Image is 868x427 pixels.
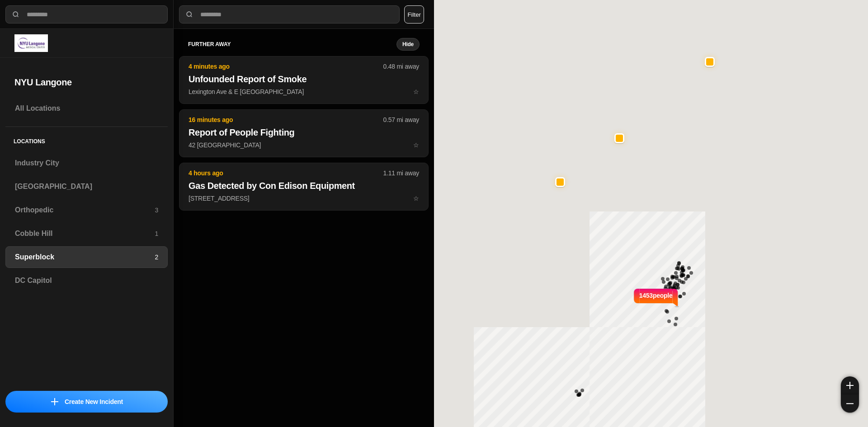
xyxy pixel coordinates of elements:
img: search [185,10,194,19]
a: Orthopedic3 [5,199,168,221]
p: 2 [155,253,158,262]
p: 1 [155,229,158,238]
h3: DC Capitol [15,275,158,286]
a: 4 minutes ago0.48 mi awayUnfounded Report of SmokeLexington Ave & E [GEOGRAPHIC_DATA]star [179,88,429,95]
button: 16 minutes ago0.57 mi awayReport of People Fighting42 [GEOGRAPHIC_DATA]star [179,109,429,157]
p: Create New Incident [65,397,123,406]
h5: Locations [5,127,168,152]
h3: [GEOGRAPHIC_DATA] [15,181,158,192]
p: 0.57 mi away [383,115,419,124]
a: Cobble Hill1 [5,223,168,244]
button: Filter [404,5,424,23]
h2: Gas Detected by Con Edison Equipment [189,179,419,192]
h2: NYU Langone [14,76,159,89]
a: 16 minutes ago0.57 mi awayReport of People Fighting42 [GEOGRAPHIC_DATA]star [179,141,429,149]
a: [GEOGRAPHIC_DATA] [5,176,168,197]
span: star [413,195,419,202]
p: 1.11 mi away [383,169,419,178]
h3: Cobble Hill [15,228,155,239]
small: Hide [402,41,414,48]
img: logo [14,34,48,52]
h2: Unfounded Report of Smoke [189,73,419,85]
p: 3 [155,206,158,215]
h3: Orthopedic [15,205,155,216]
button: 4 hours ago1.11 mi awayGas Detected by Con Edison Equipment[STREET_ADDRESS]star [179,163,429,211]
span: star [413,88,419,95]
h2: Report of People Fighting [189,126,419,139]
button: iconCreate New Incident [5,391,168,413]
h3: Industry City [15,158,158,169]
p: 1453 people [639,291,673,311]
a: DC Capitol [5,270,168,291]
img: notch [673,287,679,307]
button: Hide [396,38,420,51]
span: star [413,141,419,149]
img: icon [51,398,58,405]
p: [STREET_ADDRESS] [189,194,419,203]
button: zoom-out [841,394,859,413]
img: zoom-out [846,400,854,407]
p: Lexington Ave & E [GEOGRAPHIC_DATA] [189,87,419,96]
a: Industry City [5,152,168,174]
p: 4 hours ago [189,169,383,178]
p: 42 [GEOGRAPHIC_DATA] [189,141,419,150]
a: Superblock2 [5,246,168,268]
p: 4 minutes ago [189,62,383,71]
img: zoom-in [846,382,854,389]
p: 0.48 mi away [383,62,419,71]
h3: All Locations [15,103,158,114]
a: All Locations [5,98,168,119]
img: notch [632,287,639,307]
button: zoom-in [841,376,859,394]
h3: Superblock [15,252,155,263]
h5: further away [188,41,396,48]
button: 4 minutes ago0.48 mi awayUnfounded Report of SmokeLexington Ave & E [GEOGRAPHIC_DATA]star [179,56,429,104]
a: 4 hours ago1.11 mi awayGas Detected by Con Edison Equipment[STREET_ADDRESS]star [179,194,429,202]
p: 16 minutes ago [189,115,383,124]
img: search [11,10,20,19]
